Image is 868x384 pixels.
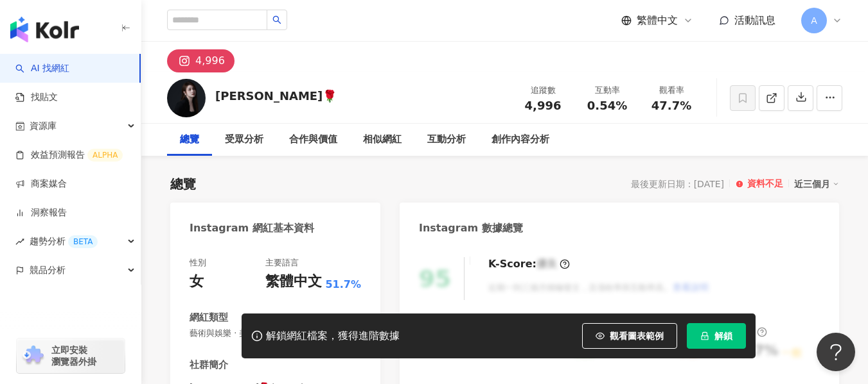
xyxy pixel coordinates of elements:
span: 4,996 [525,99,562,112]
span: 資源庫 [30,112,57,140]
div: 近三個月 [794,176,839,192]
span: 51.7% [325,278,361,292]
div: 性別 [190,257,206,269]
div: 繁體中文 [265,272,322,292]
button: 解鎖 [687,323,746,349]
div: 觀看率 [647,84,696,97]
div: 女 [190,272,204,292]
img: chrome extension [21,346,46,366]
div: 互動率 [583,84,632,97]
div: 4,996 [195,52,225,70]
span: rise [15,237,24,246]
span: 0.54% [587,99,627,112]
button: 4,996 [167,49,235,72]
div: 總覽 [170,175,196,193]
span: 立即安裝 瀏覽器外掛 [51,344,96,367]
div: 互動分析 [427,132,466,147]
div: 主要語言 [265,257,299,269]
a: 找貼文 [15,91,58,104]
div: Instagram 數據總覽 [419,221,523,235]
div: 創作內容分析 [492,132,549,147]
div: Instagram 網紅基本資料 [190,221,314,235]
a: searchAI 找網紅 [15,62,69,75]
div: BETA [68,235,98,248]
div: 解鎖網紅檔案，獲得進階數據 [266,330,400,343]
span: 趨勢分析 [30,227,98,256]
span: 觀看圖表範例 [610,331,664,341]
button: 觀看圖表範例 [582,323,677,349]
a: 效益預測報告ALPHA [15,149,123,162]
span: A [811,13,817,28]
img: logo [10,17,79,42]
span: 47.7% [651,99,691,112]
span: 繁體中文 [637,13,678,28]
div: 社群簡介 [190,358,228,372]
div: 相似網紅 [363,132,402,147]
div: 受眾分析 [225,132,263,147]
div: 網紅類型 [190,311,228,324]
span: 競品分析 [30,256,66,285]
div: 資料不足 [747,178,783,190]
span: 活動訊息 [734,14,775,26]
div: 總覽 [180,132,199,147]
img: KOL Avatar [167,79,206,117]
div: K-Score : [488,257,570,271]
a: chrome extension立即安裝 瀏覽器外掛 [17,338,125,373]
div: 追蹤數 [518,84,567,97]
div: 合作與價值 [289,132,337,147]
div: 最後更新日期：[DATE] [631,179,724,189]
a: 商案媒合 [15,178,67,190]
div: [PERSON_NAME]🌹 [215,88,337,104]
span: search [272,15,281,24]
a: 洞察報告 [15,206,67,219]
